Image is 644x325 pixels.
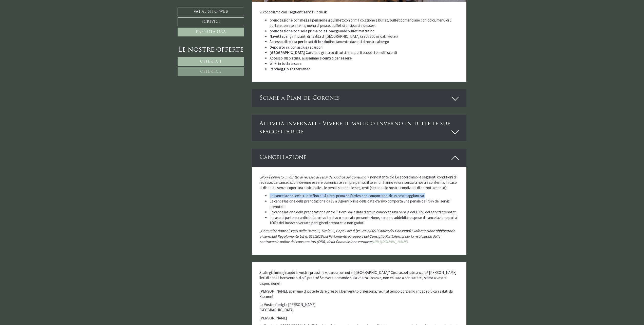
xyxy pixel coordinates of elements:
div: Sciare a Plan de Corones [252,89,467,107]
a: [URL][DOMAIN_NAME] [372,239,408,244]
p: La Vostra famiglia [PERSON_NAME] [GEOGRAPHIC_DATA] [259,302,459,313]
li: grande buffet mattutino [270,28,459,34]
li: con prima colazione a buffet, buffet pomeridiano con dolci, menu di 5 portate, serate a tema, men... [270,17,459,28]
strong: Parcheggio sotterraneo [270,67,311,71]
a: Prenota ora [178,28,244,36]
small: 09:25 [8,24,67,27]
span: Offerta 1 [200,60,222,64]
li: Accesso alla , alla e al [270,55,459,61]
small: 09:30 [73,88,192,91]
p: [PERSON_NAME], speriamo di poterle dare presto il benvenuto di persona, nel frattempo porgiamo i ... [259,289,459,299]
li: Accesso alla direttamente davanti al nostro albergo [270,39,459,44]
a: Scrivici [178,17,244,26]
li: In caso di partenza anticipata, arrivo tardivo o mancata presentazione, saranno addebitate spese ... [270,215,459,226]
div: Buon giorno, come possiamo aiutarla? [4,13,70,28]
div: Lei [73,30,192,34]
strong: servizi inclusi [304,10,326,14]
strong: Navetta [270,34,283,39]
p: State già immaginando la vostra prossima vacanza con noi in [GEOGRAPHIC_DATA]? Cosa aspettate anc... [259,270,459,286]
li: Wi-Fi in tutta la casa [270,61,459,66]
a: Vai al sito web [178,8,244,16]
strong: centro benessere [322,56,352,60]
strong: piscina [289,56,300,60]
em: „Comunicazione ai sensi della Parte III, Titolo III, Capo I del d.lgs. 206/2005 (Codice del Consu... [259,228,455,244]
strong: prenotazione con sola prima colazione: [270,29,336,33]
li: Le cancellazioni effettuate fino a 14 giorni prima dell’arrivo non comportano alcun costo aggiunt... [270,193,459,198]
li: La cancellazione della prenotazione entro 7 giorni dalla data d'arrivo comporta una penale del 10... [270,209,459,215]
div: Cancellazione [252,149,467,167]
div: Lei [73,73,192,77]
li: per gli impianti di risalita di [GEOGRAPHIC_DATA] (a soli 300 m. dall´Hotel) [270,34,459,39]
li: uso gratuito di tutti i trasporti pubblici e molti sconti [270,50,459,55]
p: Vi coccoliamo con i seguenti : [259,9,459,15]
strong: Deposito sci [270,45,291,50]
div: [PERSON_NAME], chiedo una precisazione sulle immagini della Mountain Suite, [PERSON_NAME] cercand... [71,29,196,71]
div: giovedì [90,4,110,12]
p: [PERSON_NAME] [259,315,459,321]
em: „Non è previsto un diritto di recesso ai sensi del Codice del Consumo" [259,175,368,179]
div: Scusate, sempre dalle foto sembra che il bagno sia aperto senza porta. Qual è la foto che dobbiam... [71,72,196,92]
small: 09:26 [73,67,192,70]
div: Montis – Active Nature Spa [8,14,67,18]
div: Attività invernali - Vivere il magico inverno in tutte le sue sfaccettature [252,115,467,141]
strong: sauna [307,56,317,60]
li: con asciuga scarponi [270,45,459,50]
strong: pista per lo sci di fondo [289,39,328,44]
strong: prenotazione con mezza pensione gourmet: [270,18,344,23]
p: – nonostante ciò Le accordiamo le seguenti condizioni di recesso: Le cancellazioni devono essere ... [259,174,459,191]
li: La cancellazione della prenotazione da 13 a 8 giorni prima della data d'arrivo comporta una penal... [270,198,459,209]
span: Offerta 2 [200,70,222,74]
button: Invia [172,133,200,142]
div: Le nostre offerte [178,45,244,55]
strong: [GEOGRAPHIC_DATA] Card: [270,50,315,55]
